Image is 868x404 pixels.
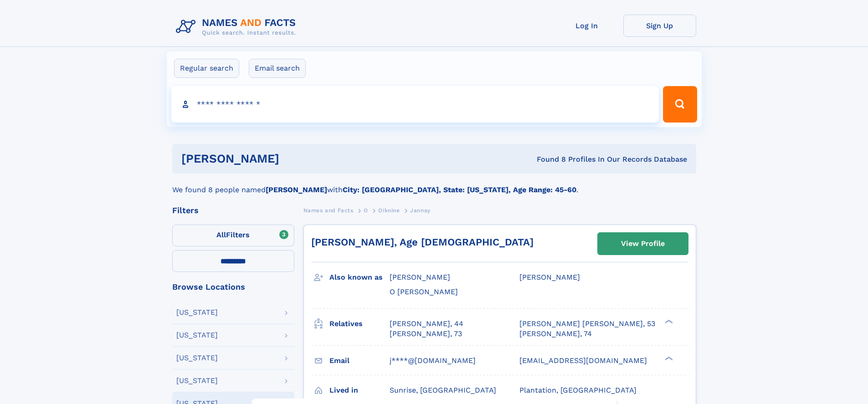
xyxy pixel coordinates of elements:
[172,206,294,215] div: Filters
[378,205,400,216] a: Oiknine
[410,207,431,214] span: Jannay
[663,86,697,123] button: Search Button
[390,319,463,329] a: [PERSON_NAME], 44
[519,329,592,339] a: [PERSON_NAME], 74
[390,386,496,394] span: Sunrise, [GEOGRAPHIC_DATA]
[623,15,696,37] a: Sign Up
[519,319,655,329] a: [PERSON_NAME] [PERSON_NAME], 53
[216,230,226,239] span: All
[266,185,327,194] b: [PERSON_NAME]
[172,225,294,246] label: Filters
[171,86,659,123] input: search input
[343,185,576,194] b: City: [GEOGRAPHIC_DATA], State: [US_STATE], Age Range: 45-60
[408,154,687,164] div: Found 8 Profiles In Our Records Database
[550,15,623,37] a: Log In
[329,383,390,398] h3: Lived in
[621,233,665,254] div: View Profile
[329,316,390,332] h3: Relatives
[663,318,673,324] div: ❯
[172,15,303,39] img: Logo Names and Facts
[364,205,368,216] a: O
[329,353,390,368] h3: Email
[329,270,390,285] h3: Also known as
[174,59,239,78] label: Regular search
[519,356,647,365] span: [EMAIL_ADDRESS][DOMAIN_NAME]
[378,207,400,214] span: Oiknine
[364,207,368,214] span: O
[172,283,294,291] div: Browse Locations
[663,355,673,361] div: ❯
[311,236,534,248] a: [PERSON_NAME], Age [DEMOGRAPHIC_DATA]
[176,354,218,362] div: [US_STATE]
[519,386,637,394] span: Plantation, [GEOGRAPHIC_DATA]
[390,287,458,296] span: O [PERSON_NAME]
[176,309,218,316] div: [US_STATE]
[390,329,462,339] a: [PERSON_NAME], 73
[519,273,580,281] span: [PERSON_NAME]
[598,233,688,255] a: View Profile
[303,205,354,216] a: Names and Facts
[181,153,408,164] h1: [PERSON_NAME]
[176,332,218,339] div: [US_STATE]
[249,59,306,78] label: Email search
[172,174,696,195] div: We found 8 people named with .
[390,273,450,281] span: [PERSON_NAME]
[176,377,218,384] div: [US_STATE]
